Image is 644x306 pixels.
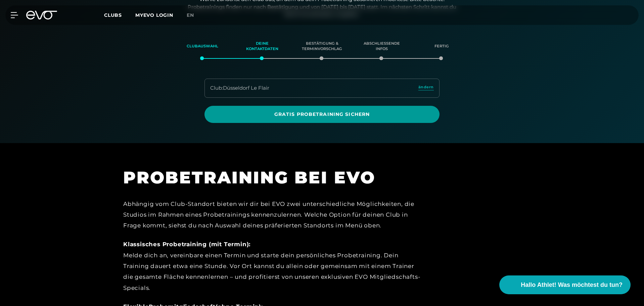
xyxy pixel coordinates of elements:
span: Hallo Athlet! Was möchtest du tun? [521,280,623,290]
a: ändern [418,84,434,92]
span: Gratis Probetraining sichern [221,111,423,118]
span: ändern [418,84,434,90]
h1: PROBETRAINING BEI EVO [123,167,425,188]
a: Gratis Probetraining sichern [204,106,440,123]
div: Melde dich an, vereinbare einen Termin und starte dein persönliches Probetraining. Dein Training ... [123,239,425,293]
div: Club : Düsseldorf Le Flair [210,84,269,92]
div: Deine Kontaktdaten [241,37,284,55]
div: Abhängig vom Club-Standort bieten wir dir bei EVO zwei unterschiedliche Möglichkeiten, die Studio... [123,199,425,231]
a: Clubs [104,12,135,18]
a: en [187,11,202,19]
span: en [187,12,194,18]
div: Abschließende Infos [360,37,403,55]
div: Fertig [420,37,463,55]
div: Clubauswahl [181,37,224,55]
a: MYEVO LOGIN [135,12,173,18]
button: Hallo Athlet! Was möchtest du tun? [499,275,631,294]
strong: Klassisches Probetraining (mit Termin): [123,241,250,248]
div: Bestätigung & Terminvorschlag [301,37,343,55]
span: Clubs [104,12,122,18]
